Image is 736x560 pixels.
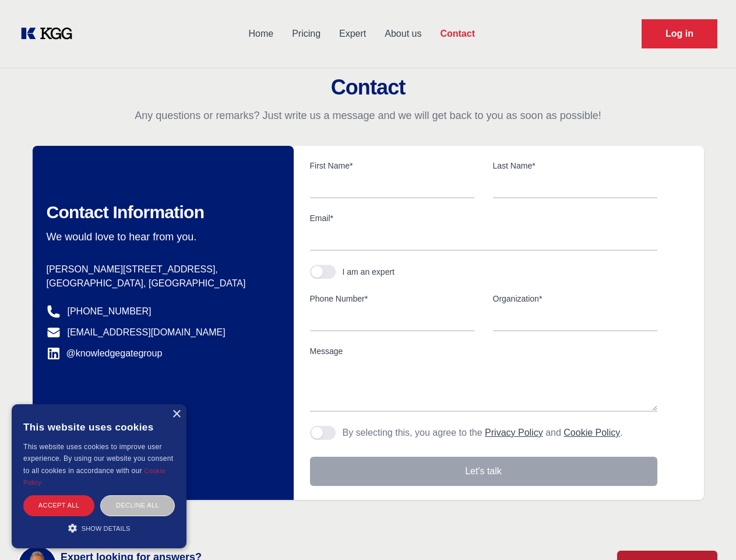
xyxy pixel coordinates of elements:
[375,19,431,49] a: About us
[642,19,717,48] a: Request Demo
[23,413,175,441] div: This website uses cookies
[172,410,181,419] div: Close
[19,24,82,43] a: KOL Knowledge Platform: Talk to Key External Experts (KEE)
[310,160,474,171] label: First Name*
[343,266,395,278] div: I am an expert
[14,108,722,123] p: Any questions or remarks? Just write us a message and we will get back to you as soon as possible!
[68,304,152,318] a: [PHONE_NUMBER]
[47,230,275,244] p: We would love to hear from you.
[310,457,657,486] button: Let's talk
[564,428,620,437] a: Cookie Policy
[47,346,163,360] a: @knowledgegategroup
[330,19,375,49] a: Expert
[47,262,275,276] p: [PERSON_NAME][STREET_ADDRESS],
[493,160,657,171] label: Last Name*
[493,293,657,304] label: Organization*
[23,495,94,516] div: Accept all
[310,345,657,357] label: Message
[23,443,173,475] span: This website uses cookies to improve user experience. By using our website you consent to all coo...
[82,525,131,532] span: Show details
[14,76,722,99] h2: Contact
[23,522,175,534] div: Show details
[431,19,484,49] a: Contact
[310,212,657,224] label: Email*
[239,19,283,49] a: Home
[485,428,543,437] a: Privacy Policy
[283,19,330,49] a: Pricing
[47,276,275,290] p: [GEOGRAPHIC_DATA], [GEOGRAPHIC_DATA]
[23,467,165,486] a: Cookie Policy
[47,202,275,223] h2: Contact Information
[678,504,736,560] iframe: Chat Widget
[343,426,623,440] p: By selecting this, you agree to the and .
[310,293,474,304] label: Phone Number*
[68,325,226,339] a: [EMAIL_ADDRESS][DOMAIN_NAME]
[100,495,175,516] div: Decline all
